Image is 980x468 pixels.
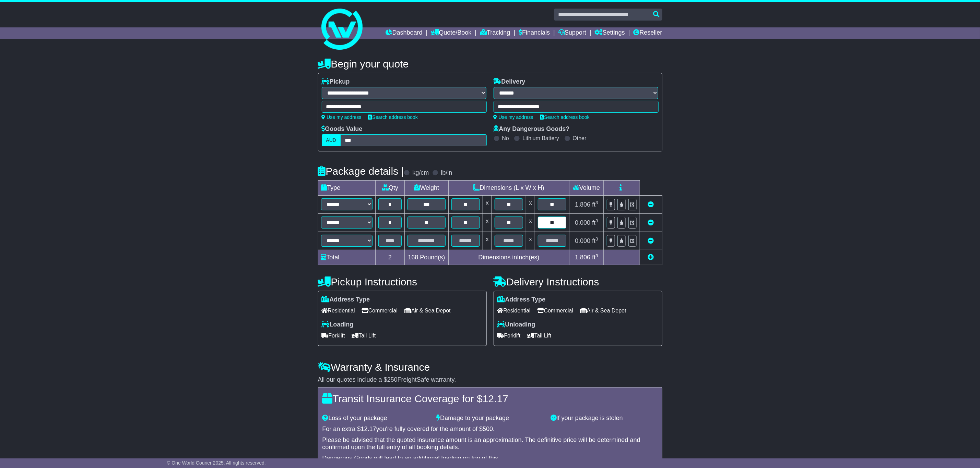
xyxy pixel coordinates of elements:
span: ft [592,219,598,226]
sup: 3 [595,253,598,258]
label: No [502,135,509,141]
label: Loading [322,321,354,329]
label: Pickup [322,78,350,86]
span: Air & Sea Depot [580,305,626,316]
td: Volume [569,181,604,196]
a: Use my address [494,114,533,120]
td: Weight [405,181,448,196]
div: Dangerous Goods will lead to an additional loading on top of this. [322,455,658,462]
td: 2 [375,250,405,265]
td: Total [318,250,375,265]
a: Add new item [648,254,654,261]
label: Delivery [494,78,526,86]
h4: Transit Insurance Coverage for $ [322,393,658,404]
sup: 3 [595,218,598,223]
td: x [526,196,535,214]
td: Qty [375,181,405,196]
label: Address Type [322,296,370,304]
h4: Package details | [318,165,404,177]
a: Search address book [368,114,418,120]
a: Financials [519,27,550,39]
label: Lithium Battery [522,135,559,141]
label: Unloading [497,321,535,329]
label: Any Dangerous Goods? [494,125,570,133]
div: Loss of your package [319,415,433,422]
a: Remove this item [648,201,654,208]
span: 250 [387,376,398,383]
h4: Pickup Instructions [318,276,487,287]
td: Dimensions (L x W x H) [448,181,569,196]
sup: 3 [595,236,598,242]
td: x [483,196,492,214]
span: 1.806 [575,254,590,261]
span: 12.17 [483,393,508,404]
td: x [526,214,535,232]
label: AUD [322,134,341,146]
div: For an extra $ you're fully covered for the amount of $ . [322,426,658,433]
a: Remove this item [648,219,654,226]
div: If your package is stolen [547,415,661,422]
td: Dimensions in Inch(es) [448,250,569,265]
span: Residential [497,305,531,316]
a: Tracking [480,27,510,39]
div: Please be advised that the quoted insurance amount is an approximation. The definitive price will... [322,436,658,451]
a: Use my address [322,114,362,120]
label: Other [573,135,587,141]
a: Search address book [540,114,590,120]
span: © One World Courier 2025. All rights reserved. [167,460,266,466]
span: 0.000 [575,219,590,226]
span: ft [592,254,598,261]
span: Air & Sea Depot [404,305,451,316]
span: 168 [408,254,418,261]
a: Remove this item [648,237,654,244]
span: Residential [322,305,355,316]
h4: Begin your quote [318,58,662,70]
td: x [526,232,535,250]
span: ft [592,237,598,244]
label: lb/in [441,169,452,177]
label: Address Type [497,296,546,304]
span: Tail Lift [528,330,552,341]
span: Tail Lift [352,330,376,341]
span: 12.17 [361,426,376,432]
h4: Delivery Instructions [494,276,662,287]
a: Settings [595,27,625,39]
h4: Warranty & Insurance [318,361,662,373]
a: Quote/Book [431,27,471,39]
span: Forklift [497,330,521,341]
span: Commercial [362,305,398,316]
span: ft [592,201,598,208]
td: x [483,214,492,232]
span: Commercial [538,305,573,316]
span: 0.000 [575,237,590,244]
td: Type [318,181,375,196]
td: x [483,232,492,250]
label: kg/cm [412,169,429,177]
div: All our quotes include a $ FreightSafe warranty. [318,376,662,384]
a: Reseller [633,27,662,39]
a: Support [558,27,586,39]
label: Goods Value [322,125,363,133]
span: 1.806 [575,201,590,208]
a: Dashboard [386,27,423,39]
div: Damage to your package [433,415,547,422]
td: Pound(s) [405,250,448,265]
sup: 3 [595,200,598,205]
span: Forklift [322,330,345,341]
span: 500 [483,426,493,432]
